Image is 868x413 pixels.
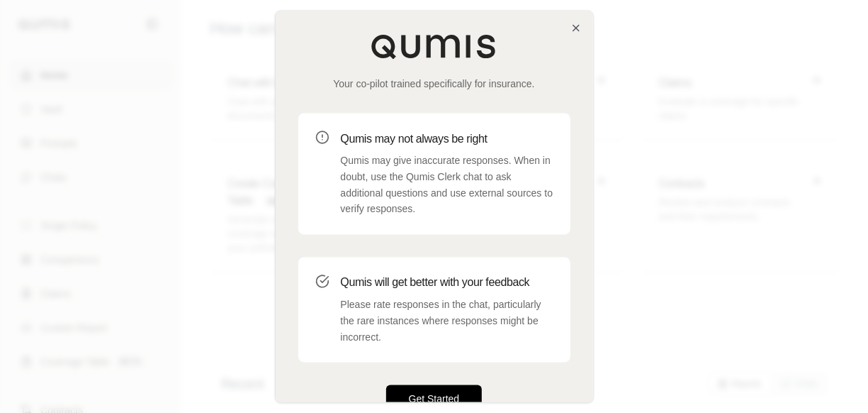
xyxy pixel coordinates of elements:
p: Qumis may give inaccurate responses. When in doubt, use the Qumis Clerk chat to ask additional qu... [341,153,553,218]
h3: Qumis will get better with your feedback [341,275,553,292]
h3: Qumis may not always be right [341,131,553,148]
p: Please rate responses in the chat, particularly the rare instances where responses might be incor... [341,297,553,346]
p: Your co-pilot trained specifically for insurance. [298,77,570,91]
img: Qumis Logo [371,34,498,60]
